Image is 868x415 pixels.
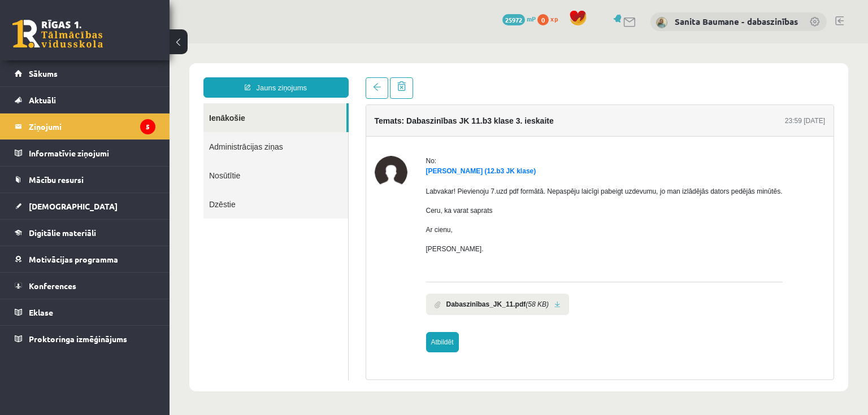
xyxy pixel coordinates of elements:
[29,95,56,105] span: Aktuāli
[502,14,525,25] span: 25972
[257,181,613,191] p: Ar cienu,
[29,228,96,238] span: Digitālie materiāli
[15,273,155,299] a: Konferences
[15,246,155,272] a: Motivācijas programma
[502,14,536,23] a: 25972 mP
[550,14,558,23] span: xp
[257,124,367,132] a: [PERSON_NAME] (12.b3 JK klase)
[257,289,289,309] a: Atbildēt
[675,16,798,27] a: Sanita Baumane - dabaszinības
[205,112,238,145] img: Violeta Vederņikova
[257,112,613,123] div: No:
[15,60,155,86] a: Sākums
[29,140,155,166] legend: Informatīvie ziņojumi
[29,174,84,185] span: Mācību resursi
[15,140,155,166] a: Informatīvie ziņojumi
[29,254,118,264] span: Motivācijas programma
[15,193,155,219] a: [DEMOGRAPHIC_DATA]
[15,220,155,246] a: Digitālie materiāli
[34,89,179,117] a: Administrācijas ziņas
[29,113,155,139] legend: Ziņojumi
[15,113,155,139] a: Ziņojumi5
[356,256,379,266] i: (58 KB)
[29,201,118,211] span: [DEMOGRAPHIC_DATA]
[34,60,177,89] a: Ienākošie
[656,17,667,28] img: Sanita Baumane - dabaszinības
[15,167,155,193] a: Mācību resursi
[15,87,155,113] a: Aktuāli
[29,281,76,291] span: Konferences
[257,143,613,153] p: Labvakar! Pievienoju 7.uzd pdf formātā. Nepaspēju laicīgi pabeigt uzdevumu, jo man izlādējās dato...
[277,256,357,266] b: Dabaszinības_JK_11.pdf
[15,299,155,325] a: Eklase
[140,119,155,134] i: 5
[527,14,536,23] span: mP
[29,68,58,78] span: Sākums
[205,73,384,82] h4: Temats: Dabaszinības JK 11.b3 klase 3. ieskaite
[257,162,613,172] p: Ceru, ka varat saprats
[34,117,179,146] a: Nosūtītie
[537,14,563,23] a: 0 xp
[615,72,656,82] div: 23:59 [DATE]
[29,334,127,344] span: Proktoringa izmēģinājums
[29,307,53,317] span: Eklase
[34,34,179,54] a: Jauns ziņojums
[257,200,613,211] p: [PERSON_NAME].
[34,146,179,175] a: Dzēstie
[537,14,549,25] span: 0
[15,326,155,352] a: Proktoringa izmēģinājums
[12,20,103,48] a: Rīgas 1. Tālmācības vidusskola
